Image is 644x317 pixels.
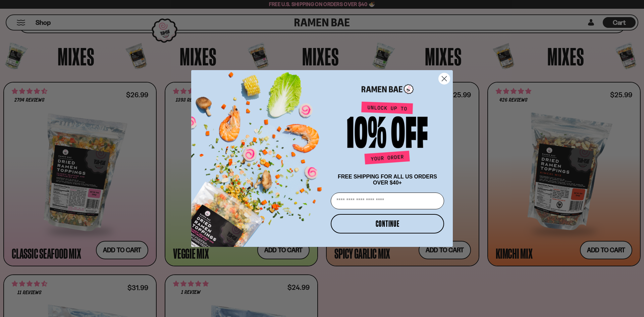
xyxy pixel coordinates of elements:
button: CONTINUE [331,214,444,233]
img: Unlock up to 10% off [345,101,429,167]
span: FREE SHIPPING FOR ALL US ORDERS OVER $40+ [338,174,437,186]
button: Close dialog [438,73,450,85]
img: Ramen Bae Logo [362,84,414,95]
img: ce7035ce-2e49-461c-ae4b-8ade7372f32c.png [191,64,328,247]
